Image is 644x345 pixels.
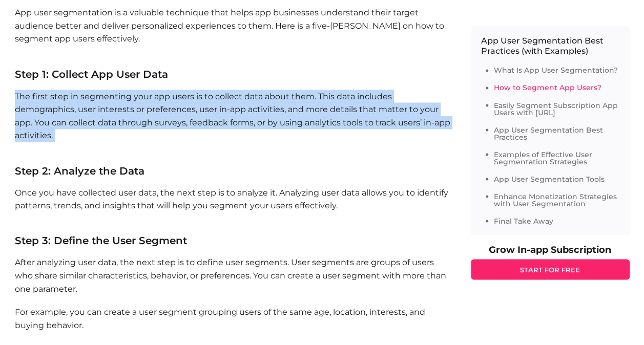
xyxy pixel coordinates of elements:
[494,100,618,117] a: Easily Segment Subscription App Users with [URL]
[15,305,450,331] p: For example, you can create a user segment grouping users of the same age, location, interests, a...
[471,259,630,279] a: START FOR FREE
[15,165,450,176] h3: Step 2: Analyze the Data
[15,235,450,245] h3: Step 3: Define the User Segment
[494,83,601,92] a: How to Segment App Users?
[494,174,605,183] a: App User Segmentation Tools
[494,149,592,166] a: Examples of Effective User Segmentation Strategies
[15,6,450,58] p: App user segmentation is a valuable technique that helps app businesses understand their target a...
[494,191,617,208] a: Enhance Monetization Strategies with User Segmentation
[494,66,618,75] a: What Is App User Segmentation?
[15,186,450,225] p: Once you have collected user data, the next step is to analyze it. Analyzing user data allows you...
[15,255,450,295] p: After analyzing user data, the next step is to define user segments. User segments are groups of ...
[481,36,619,56] p: App User Segmentation Best Practices (with Examples)
[494,125,603,141] a: App User Segmentation Best Practices
[15,69,450,79] h3: Step 1: Collect App User Data
[471,245,630,254] p: Grow In-app Subscription
[15,90,450,155] p: The first step in segmenting your app users is to collect data about them. This data includes dem...
[494,216,553,225] a: Final Take Away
